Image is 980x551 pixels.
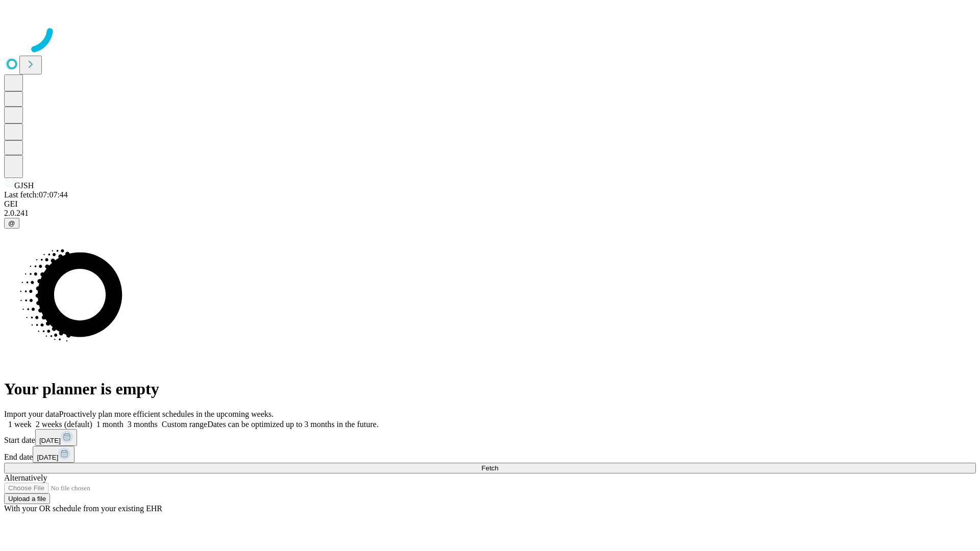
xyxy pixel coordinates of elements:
[37,454,58,461] span: [DATE]
[162,420,207,429] span: Custom range
[4,199,976,209] div: GEI
[207,420,378,429] span: Dates can be optimized up to 3 months in the future.
[4,493,50,504] button: Upload a file
[4,380,976,398] h1: Your planner is empty
[4,473,47,482] span: Alternatively
[35,429,77,446] button: [DATE]
[481,464,498,472] span: Fetch
[4,209,976,218] div: 2.0.241
[4,463,976,473] button: Fetch
[4,504,162,513] span: With your OR schedule from your existing EHR
[36,420,92,429] span: 2 weeks (default)
[128,420,158,429] span: 3 months
[4,446,976,463] div: End date
[39,437,61,444] span: [DATE]
[4,218,19,229] button: @
[59,410,274,418] span: Proactively plan more efficient schedules in the upcoming weeks.
[4,410,59,418] span: Import your data
[33,446,75,463] button: [DATE]
[14,181,34,190] span: GJSH
[8,420,32,429] span: 1 week
[4,190,68,199] span: Last fetch: 07:07:44
[96,420,124,429] span: 1 month
[8,219,15,227] span: @
[4,429,976,446] div: Start date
